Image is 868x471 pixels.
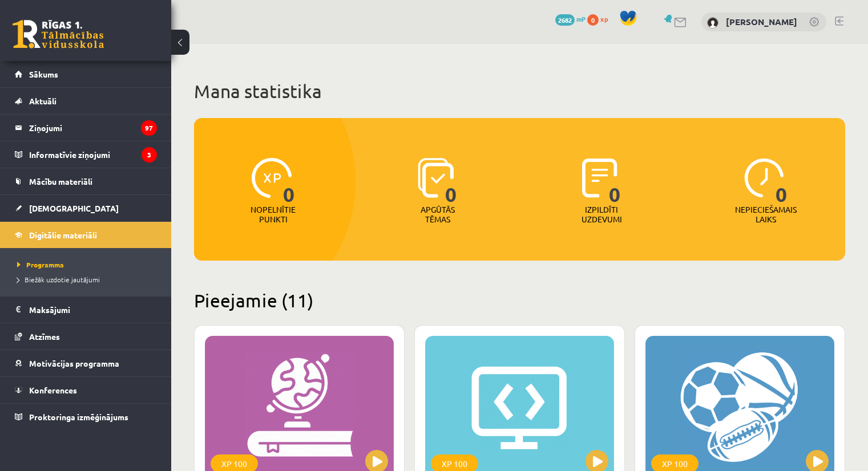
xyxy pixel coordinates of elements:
[17,259,160,270] a: Programma
[587,14,613,23] a: 0 xp
[600,14,608,23] span: xp
[582,158,617,198] img: icon-completed-tasks-ad58ae20a441b2904462921112bc710f1caf180af7a3daa7317a5a94f2d26646.svg
[29,69,58,79] span: Sākums
[15,195,157,221] a: [DEMOGRAPHIC_DATA]
[609,158,621,205] span: 0
[29,141,157,168] legend: Informatīvie ziņojumi
[735,205,797,224] p: Nepieciešamais laiks
[15,377,157,403] a: Konferences
[576,14,586,23] span: mP
[29,358,119,368] span: Motivācijas programma
[587,14,599,26] span: 0
[194,80,845,103] h1: Mana statistika
[283,158,295,205] span: 0
[776,158,788,205] span: 0
[15,323,157,350] a: Atzīmes
[141,120,157,136] i: 97
[726,16,797,27] a: [PERSON_NAME]
[15,115,157,141] a: Ziņojumi97
[579,205,624,224] p: Izpildīti uzdevumi
[707,17,718,29] img: Viktorija Paņuhno
[15,61,157,87] a: Sākums
[29,115,157,141] legend: Ziņojumi
[15,222,157,248] a: Digitālie materiāli
[29,331,60,342] span: Atzīmes
[555,14,586,23] a: 2682 mP
[29,96,56,106] span: Aktuāli
[29,297,157,323] legend: Maksājumi
[744,158,784,198] img: icon-clock-7be60019b62300814b6bd22b8e044499b485619524d84068768e800edab66f18.svg
[29,412,128,422] span: Proktoringa izmēģinājums
[15,168,157,194] a: Mācību materiāli
[15,297,157,323] a: Maksājumi
[17,274,160,285] a: Biežāk uzdotie jautājumi
[15,404,157,430] a: Proktoringa izmēģinājums
[15,141,157,168] a: Informatīvie ziņojumi3
[415,205,460,224] p: Apgūtās tēmas
[15,88,157,114] a: Aktuāli
[29,385,77,395] span: Konferences
[418,158,454,198] img: icon-learned-topics-4a711ccc23c960034f471b6e78daf4a3bad4a20eaf4de84257b87e66633f6470.svg
[555,14,575,26] span: 2682
[252,158,292,198] img: icon-xp-0682a9bc20223a9ccc6f5883a126b849a74cddfe5390d2b41b4391c66f2066e7.svg
[445,158,457,205] span: 0
[17,275,100,284] span: Biežāk uzdotie jautājumi
[194,289,845,311] h2: Pieejamie (11)
[17,260,64,269] span: Programma
[29,203,119,213] span: [DEMOGRAPHIC_DATA]
[15,350,157,376] a: Motivācijas programma
[251,205,296,224] p: Nopelnītie punkti
[29,176,92,186] span: Mācību materiāli
[29,230,97,240] span: Digitālie materiāli
[142,147,157,163] i: 3
[13,20,104,48] a: Rīgas 1. Tālmācības vidusskola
